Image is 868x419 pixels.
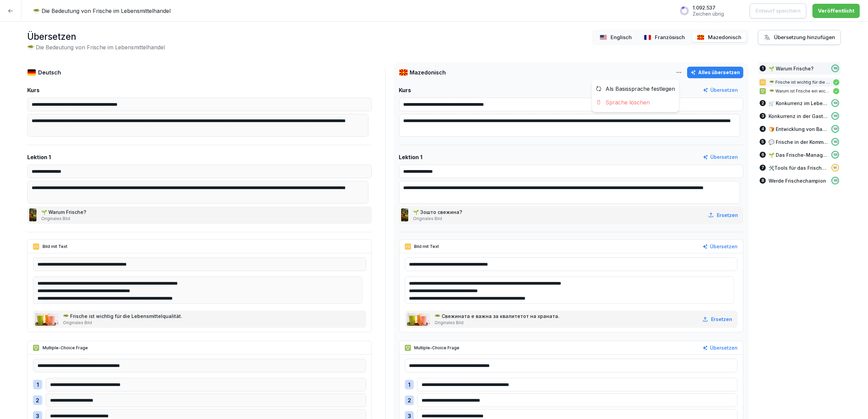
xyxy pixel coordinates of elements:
[703,243,738,250] div: Übersetzen
[703,86,738,94] div: Übersetzen
[703,153,738,161] div: Übersetzen
[818,7,854,15] div: Veröffentlicht
[592,96,679,109] div: Sprache löschen
[592,82,679,96] div: Als Basissprache festlegen
[691,69,740,76] div: Alles übersetzen
[703,344,738,352] div: Übersetzen
[764,34,835,41] div: Übersetzung hinzufügen
[756,7,801,15] p: Entwurf speichern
